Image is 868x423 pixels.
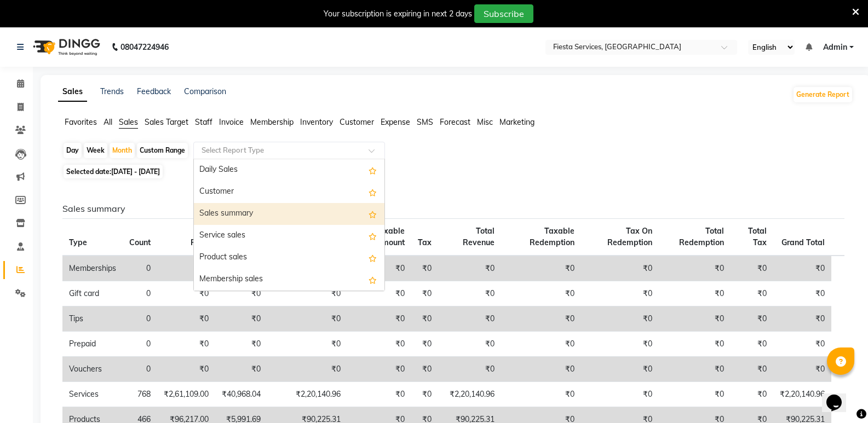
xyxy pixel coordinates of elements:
td: 768 [123,382,157,407]
td: ₹0 [347,281,411,306]
div: Daily Sales [194,159,384,181]
div: Sales summary [194,203,384,225]
td: ₹0 [501,306,581,332]
td: ₹0 [267,281,347,306]
td: ₹0 [731,357,773,382]
td: ₹0 [347,306,411,332]
td: ₹0 [157,357,215,382]
span: Tax On Redemption [607,226,652,247]
td: ₹40,968.04 [215,382,267,407]
td: ₹0 [215,357,267,382]
span: Taxable Amount [375,226,405,247]
td: ₹0 [501,281,581,306]
span: Invoice [219,117,244,127]
div: Product sales [194,247,384,269]
td: ₹0 [438,357,501,382]
td: Prepaid [62,332,123,357]
span: Type [69,237,87,247]
td: ₹0 [411,332,438,357]
td: ₹0 [501,357,581,382]
td: ₹0 [731,382,773,407]
td: ₹0 [347,332,411,357]
span: Add this report to Favorites List [369,273,377,286]
div: Membership sales [194,269,384,291]
td: ₹0 [659,357,731,382]
td: ₹0 [438,306,501,332]
td: 0 [123,281,157,306]
td: ₹0 [438,256,501,281]
span: Total Tax [748,226,767,247]
span: Sales Target [145,117,188,127]
ng-dropdown-panel: Options list [193,159,385,291]
button: Generate Report [794,87,852,102]
span: [DATE] - [DATE] [111,167,160,176]
td: ₹0 [659,256,731,281]
td: Tips [62,306,123,332]
td: ₹0 [659,306,731,332]
td: ₹0 [157,332,215,357]
td: ₹0 [347,382,411,407]
td: ₹0 [731,332,773,357]
td: ₹0 [157,281,215,306]
span: All [104,117,112,127]
td: ₹0 [267,357,347,382]
td: Services [62,382,123,407]
div: Month [110,143,135,158]
td: ₹0 [215,281,267,306]
td: ₹0 [347,357,411,382]
span: Sales [119,117,138,127]
td: ₹0 [773,306,831,332]
div: Customer [194,181,384,203]
span: Favorites [65,117,97,127]
span: Misc [477,117,493,127]
td: ₹0 [731,306,773,332]
td: ₹2,20,140.96 [267,382,347,407]
span: Add this report to Favorites List [369,229,377,242]
span: Inventory [300,117,333,127]
a: Feedback [137,86,171,96]
td: 0 [123,357,157,382]
a: Trends [100,86,124,96]
td: Gift card [62,281,123,306]
td: ₹0 [773,357,831,382]
span: Count [129,237,151,247]
td: ₹0 [215,306,267,332]
div: Week [84,143,107,158]
td: Memberships [62,256,123,281]
div: Your subscription is expiring in next 2 days [324,8,472,20]
img: logo [28,32,103,62]
td: ₹2,20,140.96 [438,382,501,407]
div: Day [64,143,82,158]
td: ₹0 [411,357,438,382]
span: Grand Total [781,237,825,247]
td: ₹2,20,140.96 [773,382,831,407]
span: Marketing [499,117,534,127]
td: ₹0 [438,281,501,306]
button: Subscribe [474,4,533,23]
td: ₹0 [267,306,347,332]
td: ₹0 [411,306,438,332]
td: ₹0 [411,256,438,281]
td: ₹0 [581,357,658,382]
span: Staff [195,117,212,127]
div: Service sales [194,225,384,247]
td: ₹0 [659,281,731,306]
td: 0 [123,306,157,332]
td: ₹0 [215,332,267,357]
td: ₹0 [501,382,581,407]
a: Comparison [184,86,226,96]
td: ₹0 [501,332,581,357]
td: 0 [123,332,157,357]
span: Admin [823,42,847,53]
span: Total Revenue [463,226,495,247]
td: ₹0 [438,332,501,357]
td: 0 [123,256,157,281]
td: ₹0 [773,281,831,306]
td: ₹0 [157,256,215,281]
span: SMS [417,117,433,127]
b: 08047224946 [120,32,169,62]
td: ₹0 [157,306,215,332]
td: ₹0 [581,332,658,357]
td: ₹0 [659,332,731,357]
span: Forecast [440,117,470,127]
